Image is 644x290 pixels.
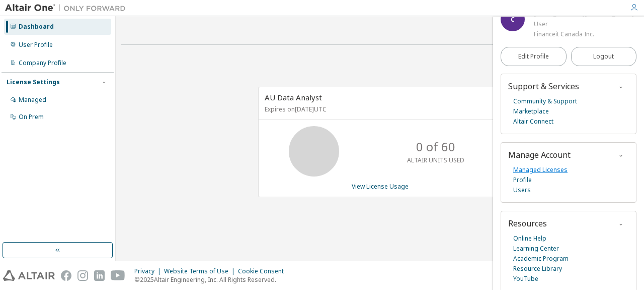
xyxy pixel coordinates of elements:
div: Financeit Canada Inc. [534,29,634,39]
div: Website Terms of Use [164,267,238,275]
a: View License Usage [352,182,409,191]
p: © 2025 Altair Engineering, Inc. All Rights Reserved. [134,275,290,284]
p: 0 of 60 [416,138,455,155]
img: Altair One [5,3,131,13]
img: linkedin.svg [94,270,105,281]
div: User Profile [19,41,53,49]
img: facebook.svg [61,270,71,281]
span: AU Data Analyst [265,92,322,102]
button: Logout [571,47,637,66]
img: altair_logo.svg [3,270,55,281]
div: Privacy [134,267,164,275]
a: Edit Profile [501,47,567,66]
span: Edit Profile [518,52,549,61]
a: Resource Library [513,264,562,274]
div: Managed [19,96,46,104]
div: On Prem [19,113,44,121]
div: Dashboard [19,23,54,31]
div: License Settings [7,78,60,86]
a: Profile [513,175,532,185]
a: Online Help [513,234,546,244]
a: YouTube [513,274,538,284]
img: youtube.svg [111,270,125,281]
span: Logout [593,51,614,62]
a: Marketplace [513,106,549,117]
div: Company Profile [19,59,66,67]
span: Resources [508,218,547,229]
a: Academic Program [513,254,569,264]
a: Learning Center [513,244,559,254]
span: Manage Account [508,149,571,160]
img: instagram.svg [77,270,88,281]
div: Cookie Consent [238,267,290,275]
a: Managed Licenses [513,165,568,175]
a: Users [513,185,531,195]
a: Altair Connect [513,117,553,127]
span: C [511,15,515,24]
div: User [534,19,634,29]
a: Community & Support [513,96,577,106]
p: Expires on [DATE] UTC [265,105,493,113]
span: Support & Services [508,81,579,92]
p: ALTAIR UNITS USED [407,156,464,164]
